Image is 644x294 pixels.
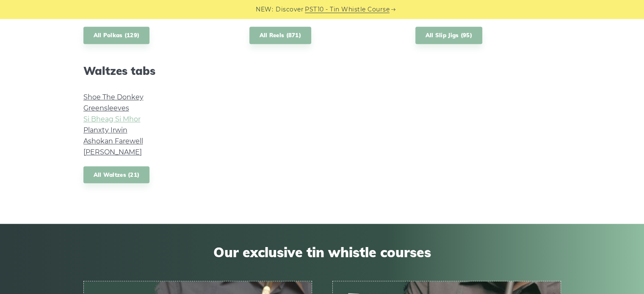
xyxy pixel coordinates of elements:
a: All Reels (871) [249,27,312,44]
a: Shoe The Donkey [83,93,144,101]
a: Greensleeves [83,104,129,112]
span: NEW: [256,5,273,14]
h2: Waltzes tabs [83,64,229,77]
span: Discover [276,5,304,14]
a: All Slip Jigs (95) [415,27,482,44]
a: Si­ Bheag Si­ Mhor [83,115,141,123]
a: PST10 - Tin Whistle Course [305,5,390,14]
a: Planxty Irwin [83,126,127,134]
a: All Polkas (129) [83,27,150,44]
span: Our exclusive tin whistle courses [83,244,561,260]
a: All Waltzes (21) [83,166,150,184]
a: [PERSON_NAME] [83,148,142,156]
a: Ashokan Farewell [83,137,143,145]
